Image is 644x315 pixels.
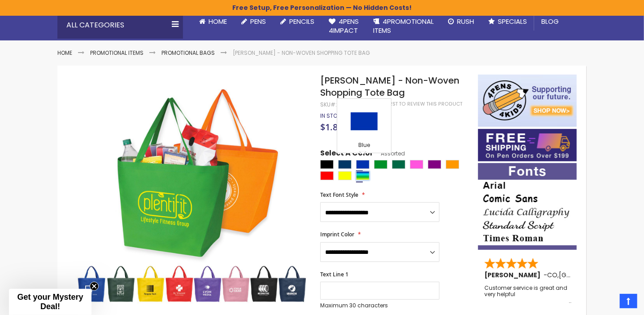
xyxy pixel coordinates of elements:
[428,160,441,169] div: Purple
[329,17,359,35] span: 4Pens 4impact
[498,17,527,26] span: Specials
[320,112,345,120] span: In stock
[338,160,352,169] div: Navy Blue
[338,171,352,180] div: Yellow
[57,49,72,57] a: Home
[234,12,273,31] a: Pens
[478,75,577,127] img: 4pens 4 kids
[374,160,387,169] div: Kelly Green
[9,289,91,315] div: Get your Mystery Deal!Close teaser
[17,293,83,311] span: Get your Mystery Deal!
[320,74,459,99] span: [PERSON_NAME] - Non-Woven Shopping Tote Bag
[373,150,405,157] span: Assorted
[233,49,370,57] li: [PERSON_NAME] - Non-Woven Shopping Tote Bag
[339,142,389,151] div: Blue
[75,74,308,307] img: main-4pgs-udj-julian-shopping-tote-bag_1.jpg
[90,282,99,291] button: Close teaser
[368,101,462,107] a: Be the first to review this product
[322,12,366,41] a: 4Pens4impact
[410,160,423,169] div: Pink
[481,12,534,31] a: Specials
[320,101,337,108] strong: SKU
[544,271,625,280] span: - ,
[320,271,348,278] span: Text Line 1
[547,271,557,280] span: CO
[320,302,439,309] p: Maximum 30 characters
[209,17,227,26] span: Home
[541,17,559,26] span: Blog
[366,12,441,41] a: 4PROMOTIONALITEMS
[289,17,314,26] span: Pencils
[392,160,405,169] div: Dark Green
[484,285,571,304] div: Customer service is great and very helpful
[320,171,334,180] div: Red
[559,271,625,280] span: [GEOGRAPHIC_DATA]
[356,171,370,180] div: Assorted
[57,12,183,39] div: All Categories
[250,17,266,26] span: Pens
[320,112,345,120] div: Availability
[620,294,637,308] a: Top
[192,12,234,31] a: Home
[373,17,434,35] span: 4PROMOTIONAL ITEMS
[90,49,144,57] a: Promotional Items
[320,148,373,160] span: Select A Color
[441,12,481,31] a: Rush
[478,129,577,161] img: Free shipping on orders over $199
[534,12,566,31] a: Blog
[320,121,343,133] span: $1.81
[484,271,544,280] span: [PERSON_NAME]
[320,231,354,238] span: Imprint Color
[320,191,358,199] span: Text Font Style
[356,160,370,169] div: Blue
[446,160,459,169] div: Orange
[273,12,322,31] a: Pencils
[457,17,474,26] span: Rush
[161,49,215,57] a: Promotional Bags
[478,163,577,250] img: font-personalization-examples
[320,160,334,169] div: Black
